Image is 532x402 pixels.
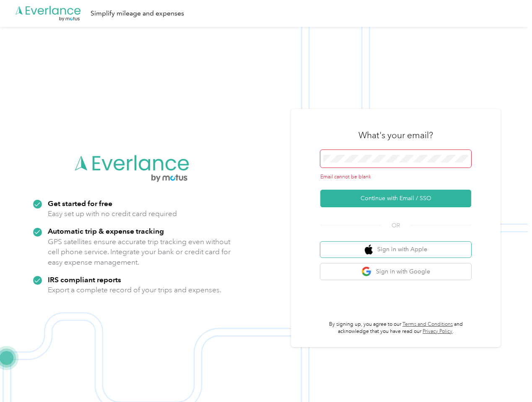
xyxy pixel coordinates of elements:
a: Terms and Conditions [402,321,453,327]
strong: Automatic trip & expense tracking [48,227,164,235]
img: google logo [361,266,372,277]
button: google logoSign in with Google [320,263,471,280]
button: Continue with Email / SSO [320,190,471,207]
span: OR [381,221,410,230]
h3: What's your email? [358,129,433,141]
p: Export a complete record of your trips and expenses. [48,285,221,295]
img: apple logo [365,245,373,255]
p: Easy set up with no credit card required [48,209,177,219]
p: By signing up, you agree to our and acknowledge that you have read our . [320,321,471,335]
strong: Get started for free [48,199,112,208]
button: apple logoSign in with Apple [320,242,471,258]
div: Email cannot be blank [320,173,471,181]
a: Privacy Policy [423,328,452,335]
strong: IRS compliant reports [48,275,121,284]
div: Simplify mileage and expenses [91,8,184,19]
p: GPS satellites ensure accurate trip tracking even without cell phone service. Integrate your bank... [48,237,231,268]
